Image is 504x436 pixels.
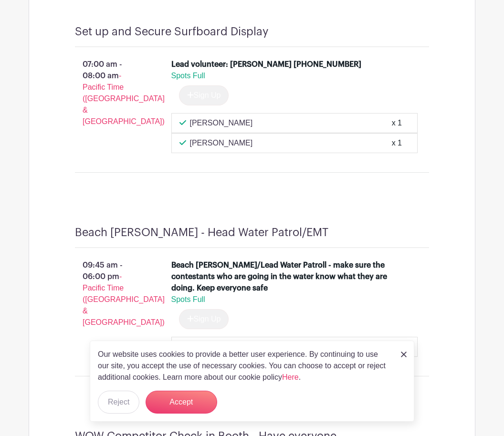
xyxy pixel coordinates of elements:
[392,117,402,129] div: x 1
[282,373,299,381] a: Here
[98,349,391,383] p: Our website uses cookies to provide a better user experience. By continuing to use our site, you ...
[60,55,156,131] p: 07:00 am - 08:00 am
[83,72,165,125] span: - Pacific Time ([GEOGRAPHIC_DATA] & [GEOGRAPHIC_DATA])
[60,256,156,332] p: 09:45 am - 06:00 pm
[171,59,361,70] div: Lead volunteer: [PERSON_NAME] [PHONE_NUMBER]
[190,137,253,149] p: [PERSON_NAME]
[171,72,205,80] span: Spots Full
[98,391,139,414] button: Reject
[83,272,165,326] span: - Pacific Time ([GEOGRAPHIC_DATA] & [GEOGRAPHIC_DATA])
[392,137,402,149] div: x 1
[75,226,328,239] h4: Beach [PERSON_NAME] - Head Water Patrol/EMT
[146,391,217,414] button: Accept
[171,260,407,294] div: Beach [PERSON_NAME]/Lead Water Patroll - make sure the contestants who are going in the water kno...
[401,352,407,357] img: close_button-5f87c8562297e5c2d7936805f587ecaba9071eb48480494691a3f1689db116b3.svg
[190,117,253,129] p: [PERSON_NAME]
[75,25,268,39] h4: Set up and Secure Surfboard Display
[171,295,205,303] span: Spots Full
